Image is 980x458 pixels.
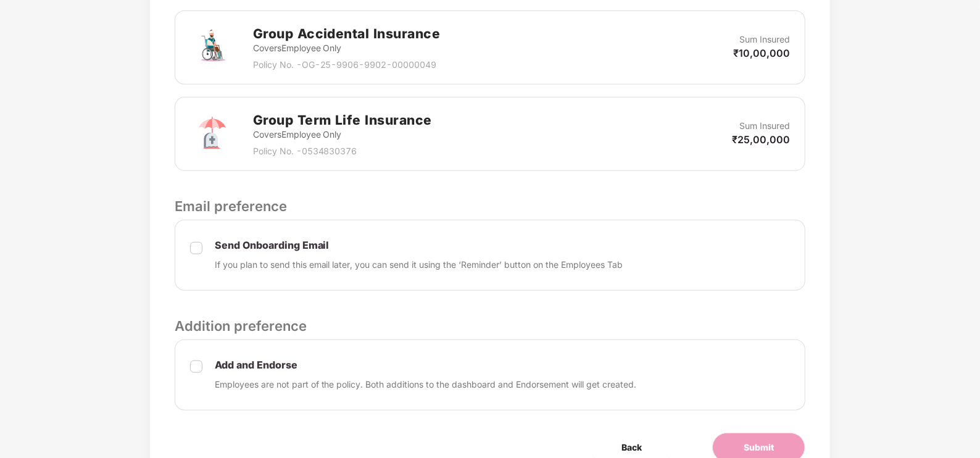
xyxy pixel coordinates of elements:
p: ₹10,00,000 [733,46,790,60]
p: Sum Insured [739,33,790,46]
p: Policy No. - 0534830376 [253,144,433,158]
img: svg+xml;base64,PHN2ZyB4bWxucz0iaHR0cDovL3d3dy53My5vcmcvMjAwMC9zdmciIHdpZHRoPSI3MiIgaGVpZ2h0PSI3Mi... [190,25,235,70]
p: Email preference [175,196,806,217]
h2: Group Accidental Insurance [253,23,441,44]
p: Sum Insured [739,119,790,133]
p: If you plan to send this email later, you can send it using the ‘Reminder’ button on the Employee... [215,258,623,272]
p: Send Onboarding Email [215,239,623,252]
p: Covers Employee Only [253,128,433,141]
span: Back [621,441,642,454]
p: Addition preference [175,315,806,336]
p: Policy No. - OG-25-9906-9902-00000049 [253,58,441,72]
p: Covers Employee Only [253,41,441,55]
p: Add and Endorse [215,359,637,372]
p: Employees are not part of the policy. Both additions to the dashboard and Endorsement will get cr... [215,378,637,391]
p: ₹25,00,000 [732,133,790,146]
h2: Group Term Life Insurance [253,110,433,130]
img: svg+xml;base64,PHN2ZyB4bWxucz0iaHR0cDovL3d3dy53My5vcmcvMjAwMC9zdmciIHdpZHRoPSI3MiIgaGVpZ2h0PSI3Mi... [190,112,235,156]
